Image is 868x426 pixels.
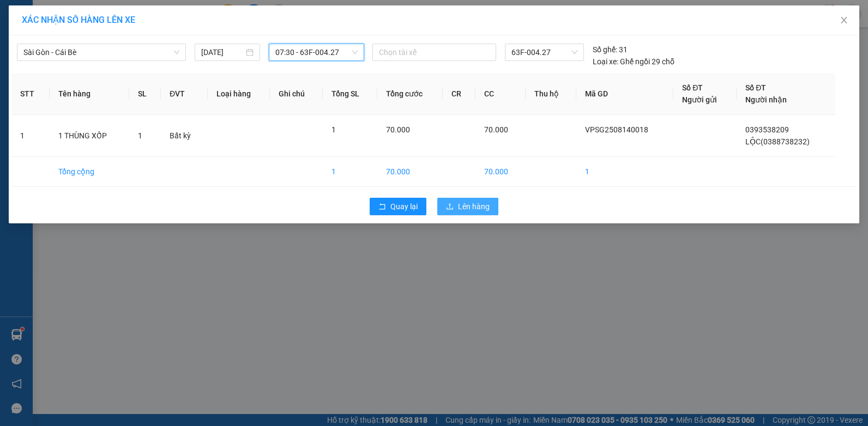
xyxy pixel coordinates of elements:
th: CC [475,73,526,115]
td: Bất kỳ [161,115,208,157]
span: Người nhận [745,95,787,104]
th: Tổng SL [323,73,377,115]
span: Người gửi [682,95,717,104]
td: 70.000 [475,157,526,187]
th: SL [129,73,161,115]
td: 1 [576,157,674,187]
td: 70.000 [377,157,443,187]
th: ĐVT [161,73,208,115]
div: 31 [593,44,628,56]
button: rollbackQuay lại [370,198,426,215]
span: close [840,16,848,25]
th: STT [11,73,50,115]
span: 1 [138,131,142,140]
span: Số ghế: [593,44,617,56]
td: 1 [11,115,50,157]
span: rollback [378,203,386,211]
span: 63F-004.27 [511,44,578,60]
span: Sài Gòn - Cái Bè [23,44,179,60]
div: Ghế ngồi 29 chỗ [593,56,674,68]
td: 1 THÙNG XỐP [50,115,129,157]
span: 1 [331,125,336,134]
input: 14/08/2025 [201,46,244,58]
span: Quay lại [390,200,418,212]
th: Loại hàng [208,73,270,115]
span: 70.000 [484,125,508,134]
th: Tên hàng [50,73,129,115]
td: 1 [323,157,377,187]
button: uploadLên hàng [437,198,498,215]
span: 07:30 - 63F-004.27 [275,44,357,60]
span: 0393538209 [745,125,789,134]
span: Số ĐT [745,83,766,92]
th: Thu hộ [526,73,576,115]
span: LỘC(0388738232) [745,137,810,146]
span: 70.000 [386,125,410,134]
th: Mã GD [576,73,674,115]
span: Số ĐT [682,83,703,92]
span: XÁC NHẬN SỐ HÀNG LÊN XE [22,15,135,25]
span: Loại xe: [593,56,618,68]
th: Ghi chú [270,73,323,115]
th: CR [443,73,475,115]
span: VPSG2508140018 [585,125,648,134]
th: Tổng cước [377,73,443,115]
button: Close [829,5,859,36]
span: Lên hàng [458,200,490,212]
span: upload [446,203,454,211]
td: Tổng cộng [50,157,129,187]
